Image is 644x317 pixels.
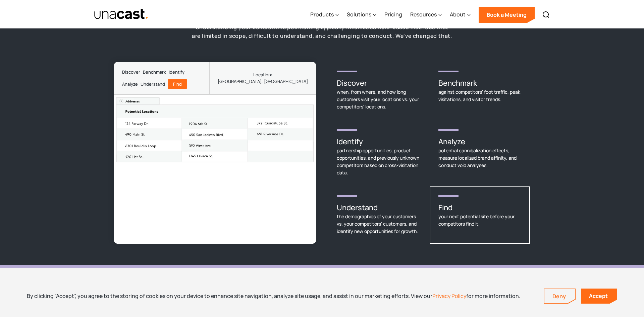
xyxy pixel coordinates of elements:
div: Solutions [347,1,376,28]
div: Find [173,81,182,87]
h3: Benchmark [438,78,521,88]
div: when, from where, and how long customers visit your locations vs. your competitors' locations. [337,88,420,110]
div: Solutions [347,10,371,18]
h3: Discover [337,78,420,88]
div: By clicking “Accept”, you agree to the storing of cookies on your device to enhance site navigati... [27,292,520,300]
div: Resources [410,1,442,28]
div: against competitors’ foot traffic, peak visitations, and visitor trends. [438,88,521,103]
div: your next potential site before your competitors find it. [438,213,521,228]
a: Understand [141,78,165,90]
a: Benchmark [143,66,166,78]
p: Understanding your competitive positioning typically involves sample-based methods that are limit... [191,23,453,41]
h3: Find [438,202,521,213]
div: Resources [410,10,437,18]
div: potential cannibalization effects, measure localized brand affinity, and conduct void analyses. [438,147,521,169]
a: Accept [581,289,617,304]
img: Find Dashboard [114,95,316,174]
a: Pricing [384,1,402,28]
div: About [450,10,466,18]
img: Search icon [542,11,550,19]
div: the demographics of your customers vs. your competitors’ customers, and identify new opportunitie... [337,213,420,235]
a: Privacy Policy [432,292,466,300]
a: home [94,8,149,20]
div: Location: [GEOGRAPHIC_DATA], [GEOGRAPHIC_DATA] [218,71,308,85]
div: partnership opportunities, product opportunities, and previously unknown competitors based on cro... [337,147,420,176]
h3: Analyze [438,136,521,147]
a: Deny [544,289,575,303]
a: Identify [169,66,184,78]
h3: Understand [337,202,420,213]
a: Analyze [122,78,138,90]
h3: Identify [337,136,420,147]
div: Products [310,10,334,18]
div: Products [310,1,339,28]
img: Unacast text logo [94,8,149,20]
a: Discover [122,66,140,78]
a: Book a Meeting [479,7,535,23]
div: About [450,1,471,28]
